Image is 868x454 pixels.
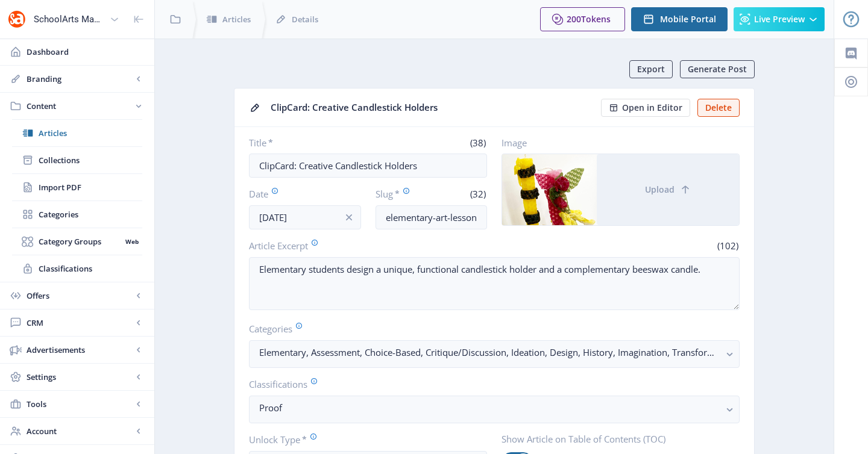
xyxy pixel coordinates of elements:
[27,73,133,85] span: Branding
[337,205,361,229] button: info
[27,344,133,356] span: Advertisements
[27,46,145,58] span: Dashboard
[12,201,142,228] a: Categories
[629,60,673,78] button: Export
[39,127,142,139] span: Articles
[39,208,142,220] span: Categories
[376,205,488,229] input: this-is-how-a-slug-looks-like
[259,345,720,359] nb-select-label: Elementary, Assessment, Choice-Based, Critique/Discussion, Ideation, Design, History, Imagination...
[12,120,142,146] a: Articles
[249,378,730,391] label: Classifications
[12,255,142,282] a: Classifications
[39,263,142,275] span: Classifications
[754,14,805,24] span: Live Preview
[715,240,740,252] span: (102)
[27,425,133,437] span: Account
[468,188,487,200] span: (32)
[468,137,487,149] span: (38)
[376,187,427,201] label: Slug
[222,13,251,25] span: Articles
[597,154,739,225] button: Upload
[601,99,690,117] button: Open in Editor
[39,235,121,247] span: Category Groups
[502,137,730,149] label: Image
[581,13,611,25] span: Tokens
[343,211,355,223] nb-icon: info
[12,174,142,201] a: Import PDF
[259,400,720,415] nb-select-label: Proof
[688,64,747,74] span: Generate Post
[12,228,142,255] a: Category GroupsWeb
[271,98,594,117] div: ClipCard: Creative Candlestick Holders
[121,235,142,247] nb-badge: Web
[660,14,716,24] span: Mobile Portal
[39,181,142,193] span: Import PDF
[34,6,105,33] div: SchoolArts Magazine
[249,239,489,252] label: Article Excerpt
[631,7,728,31] button: Mobile Portal
[249,322,730,335] label: Categories
[292,13,318,25] span: Details
[249,187,351,201] label: Date
[27,398,133,410] span: Tools
[12,147,142,173] a: Collections
[622,103,682,113] span: Open in Editor
[39,154,142,166] span: Collections
[27,371,133,383] span: Settings
[734,7,825,31] button: Live Preview
[27,100,133,112] span: Content
[7,10,27,29] img: properties.app_icon.png
[27,317,133,329] span: CRM
[645,185,675,194] span: Upload
[697,99,740,117] button: Delete
[249,396,740,423] button: Proof
[540,7,625,31] button: 200Tokens
[249,205,361,229] input: Publishing Date
[637,64,665,74] span: Export
[249,154,487,178] input: Type Article Title ...
[27,290,133,302] span: Offers
[249,137,363,149] label: Title
[249,340,740,368] button: Elementary, Assessment, Choice-Based, Critique/Discussion, Ideation, Design, History, Imagination...
[680,60,755,78] button: Generate Post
